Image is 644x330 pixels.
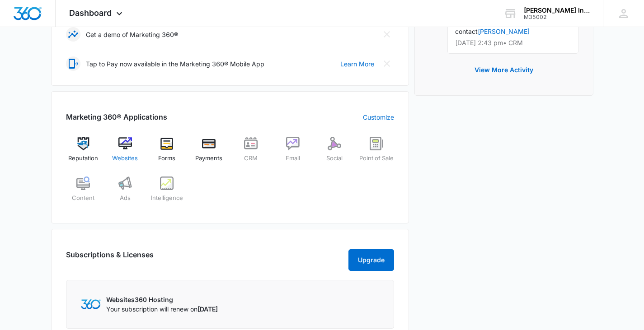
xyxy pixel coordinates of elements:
span: Reputation [68,154,98,163]
span: Content [72,194,94,203]
a: Customize [363,112,394,122]
a: Websites [108,137,142,169]
a: Intelligence [150,177,184,209]
button: View More Activity [465,59,542,81]
span: Ads [120,194,131,203]
p: [DATE] 2:43 pm • CRM [455,40,571,46]
a: CRM [234,137,268,169]
h2: Marketing 360® Applications [66,112,167,122]
p: Your subscription will renew on [106,304,218,314]
button: Close [380,27,394,42]
button: Upgrade [348,249,394,271]
a: Content [66,177,101,209]
p: Get a demo of Marketing 360® [86,30,178,39]
a: Social [317,137,352,169]
a: [PERSON_NAME] [478,28,530,35]
span: [DATE] [197,305,218,313]
p: Tap to Pay now available in the Marketing 360® Mobile App [86,59,264,69]
a: Forms [150,137,184,169]
span: Social [326,154,343,163]
button: Close [380,56,394,71]
span: Intelligence [151,194,183,203]
span: Forms [158,154,175,163]
img: Marketing 360 Logo [81,299,101,309]
a: Payments [192,137,226,169]
div: account id [524,14,590,20]
span: CRM [244,154,258,163]
span: Email [286,154,300,163]
a: Point of Sale [359,137,394,169]
span: Payments [195,154,222,163]
span: Websites [112,154,138,163]
a: Email [275,137,310,169]
a: Reputation [66,137,101,169]
div: account name [524,7,590,14]
span: Dashboard [69,8,112,18]
a: Ads [108,177,142,209]
span: Point of Sale [359,154,394,163]
p: Websites360 Hosting [106,295,218,304]
h2: Subscriptions & Licenses [66,249,154,267]
a: Learn More [340,59,374,69]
